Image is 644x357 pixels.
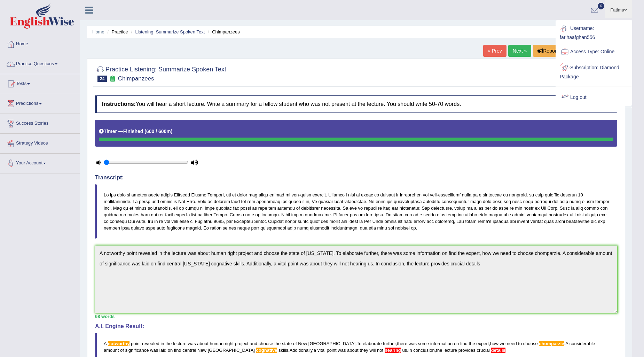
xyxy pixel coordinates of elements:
span: about [197,341,209,346]
span: of [293,341,297,346]
span: Possible spelling mistake found. (did you mean: cognitive) [256,348,277,353]
span: crucial [477,348,490,353]
span: there [397,341,408,346]
h2: Practice Listening: Summarize Spoken Text [95,64,226,82]
span: human [210,341,223,346]
span: Possible spelling mistake found. (did you mean: noteworthy) [108,341,130,346]
button: Report Question [533,45,583,57]
small: Exam occurring question [109,76,116,82]
span: on [454,341,459,346]
a: Access Type: Online [556,44,631,60]
small: Chimpanzees [118,75,154,82]
a: Listening: Summarize Spoken Text [135,29,205,34]
div: 68 words [95,313,617,320]
a: Predictions [0,94,80,111]
span: elaborate [363,341,382,346]
li: Practice [105,29,128,35]
span: state [282,341,292,346]
span: lecture [173,341,187,346]
span: how [490,341,498,346]
span: New [298,341,307,346]
li: Chimpanzees [206,29,240,35]
span: in [160,341,164,346]
span: choose [523,341,538,346]
span: considerable [570,341,595,346]
h5: Timer — [99,129,172,134]
span: was [409,341,417,346]
span: Please add a punctuation mark at the end of paragraph. (did you mean: details.) [491,348,505,353]
span: significance [125,348,149,353]
h4: A.I. Engine Result: [95,323,617,329]
span: To [357,341,362,346]
span: choose [259,341,273,346]
a: Strategy Videos [0,134,80,151]
span: skills [278,348,288,353]
a: Log out [556,90,631,106]
span: further [383,341,396,346]
span: A [104,341,107,346]
span: a [314,348,316,353]
span: laid [159,348,166,353]
span: revealed [142,341,159,346]
span: [GEOGRAPHIC_DATA] [208,348,255,353]
a: Your Account [0,154,80,171]
a: Home [0,34,80,52]
a: « Prev [483,45,506,57]
a: Tests [0,74,80,92]
span: will [369,348,376,353]
span: provides [458,348,476,353]
span: right [225,341,234,346]
span: 6 [598,3,605,9]
a: Username: farihaafghan556 [556,21,631,44]
span: expert [476,341,489,346]
span: lecture [443,348,457,353]
span: the [165,341,172,346]
span: the [274,341,281,346]
a: Success Stories [0,114,80,131]
a: Subscription: Diamond Package [556,60,631,83]
span: the [469,341,475,346]
span: central [182,348,196,353]
span: 24 [97,76,107,82]
h4: You will hear a short lecture. Write a summary for a fellow student who was not present at the le... [95,95,617,113]
span: on [168,348,173,353]
span: New [197,348,206,353]
span: of [120,348,124,353]
span: point [327,348,336,353]
span: we [500,341,506,346]
span: conclusion [413,348,434,353]
span: some [418,341,429,346]
b: ( [144,129,146,134]
b: 600 / 600m [146,129,171,134]
span: was [338,348,346,353]
b: ) [171,129,173,134]
h4: Transcript: [95,174,617,181]
span: need [507,341,517,346]
b: Instructions: [102,101,136,107]
span: was [188,341,196,346]
span: The modal verb ‘will’ requires the verb’s base form. (did you mean: hear) [385,348,401,353]
span: not [377,348,383,353]
span: to [518,341,522,346]
span: us [402,348,407,353]
span: [GEOGRAPHIC_DATA] [308,341,355,346]
blockquote: Lo ips dolo si ametconsecte adipis Elitsedd Eiusmo Tempori, utl et dolor mag aliqu enimad mi ven-... [95,184,617,239]
span: they [360,348,368,353]
a: Next » [508,45,531,57]
a: Practice Questions [0,54,80,72]
span: find [174,348,181,353]
b: Finished [123,129,143,134]
span: was [150,348,158,353]
span: Possible spelling mistake found. (did you mean: compare) [539,341,564,346]
a: Home [92,29,104,34]
span: A [565,341,568,346]
span: information [430,341,453,346]
span: Additionally [290,348,313,353]
span: amount [104,348,119,353]
span: point [131,341,141,346]
span: about [347,348,359,353]
span: project [235,341,249,346]
span: In [408,348,412,353]
span: the [436,348,442,353]
span: find [460,341,468,346]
